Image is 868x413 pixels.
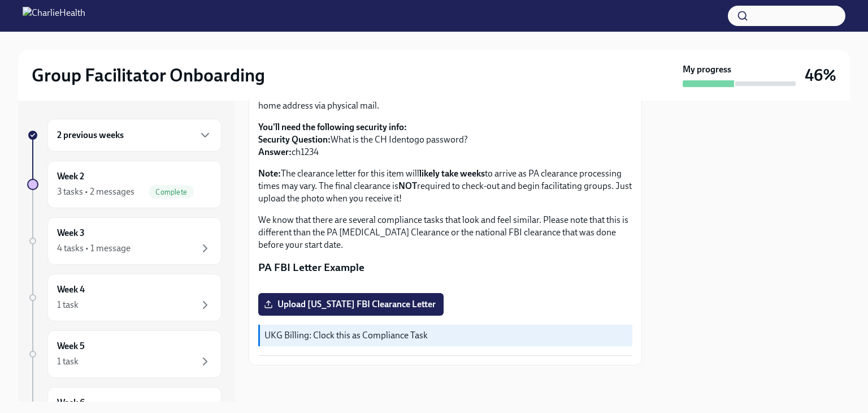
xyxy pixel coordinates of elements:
div: 1 task [57,355,79,368]
img: CharlieHealth [23,7,85,25]
h6: Week 6 [57,397,85,409]
strong: likely take weeks [419,168,485,179]
a: Week 51 task [27,330,222,378]
p: What is the CH Identogo password? ch1234 [258,121,632,158]
p: We know that there are several compliance tasks that look and feel similar. Please note that this... [258,214,632,251]
strong: You'll need the following security info: [258,122,407,132]
strong: Answer: [258,147,292,157]
h6: Week 5 [57,340,85,352]
div: 2 previous weeks [47,119,222,152]
p: PA FBI Letter Example [258,260,632,275]
p: The clearance letter for this item will to arrive as PA clearance processing times may vary. The ... [258,167,632,205]
h6: Week 4 [57,283,85,296]
a: Week 34 tasks • 1 message [27,217,222,265]
h2: Group Facilitator Onboarding [32,64,265,87]
div: 1 task [57,299,79,311]
strong: Note: [258,168,281,179]
h6: Week 2 [57,170,84,183]
a: Week 41 task [27,274,222,321]
strong: Security Question: [258,134,331,145]
a: Week 23 tasks • 2 messagesComplete [27,161,222,208]
h6: 2 previous weeks [57,129,124,141]
strong: NOT [398,180,417,191]
strong: My progress [683,63,731,76]
h3: 46% [805,65,836,85]
span: Upload [US_STATE] FBI Clearance Letter [266,299,436,310]
p: UKG Billing: Clock this as Compliance Task [264,329,628,342]
span: Complete [149,188,194,196]
div: 3 tasks • 2 messages [57,186,134,198]
label: Upload [US_STATE] FBI Clearance Letter [258,293,444,316]
h6: Week 3 [57,227,85,239]
div: 4 tasks • 1 message [57,242,131,255]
